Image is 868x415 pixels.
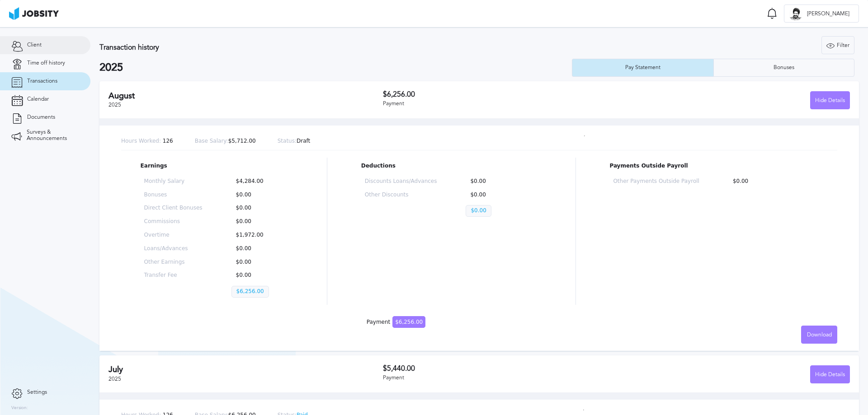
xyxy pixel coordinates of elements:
p: Other Discounts [365,192,437,198]
h2: July [108,365,383,374]
span: Time off history [27,60,65,66]
p: 126 [121,138,173,145]
p: $0.00 [231,219,290,225]
button: Hide Details [810,91,850,109]
p: Other Payments Outside Payroll [613,178,699,185]
span: Hours Worked: [121,138,161,144]
span: Settings [27,389,47,396]
div: Payment [383,101,617,107]
button: Hide Details [810,365,850,383]
span: Documents [27,114,55,121]
p: $5,712.00 [195,138,256,145]
h2: 2025 [99,61,572,74]
p: Payments Outside Payroll [609,163,818,169]
div: Bonuses [769,65,799,71]
p: $0.00 [231,272,290,279]
p: Draft [278,138,311,145]
p: $0.00 [231,192,290,198]
p: $4,284.00 [231,178,290,185]
p: $0.00 [231,205,290,211]
span: $6,256.00 [392,316,425,328]
span: 2025 [108,102,121,108]
div: Pay Statement [621,65,665,71]
p: Bonuses [144,192,203,198]
span: 2025 [108,376,121,382]
p: $0.00 [231,246,290,252]
button: G[PERSON_NAME] [784,5,859,23]
span: [PERSON_NAME] [802,11,854,17]
h3: Transaction history [99,43,513,51]
p: $6,256.00 [231,286,269,298]
p: Monthly Salary [144,178,203,185]
p: Direct Client Bonuses [144,205,203,211]
span: Transactions [27,78,57,84]
button: Filter [821,36,854,54]
h3: $6,256.00 [383,90,617,98]
button: Pay Statement [572,59,713,77]
div: Hide Details [811,92,849,110]
p: Overtime [144,232,203,238]
p: Commissions [144,219,203,225]
p: Loans/Advances [144,246,203,252]
div: Payment [383,375,617,381]
p: $0.00 [466,178,538,185]
div: G [789,7,802,21]
button: Download [801,326,837,344]
p: Other Earnings [144,259,203,266]
p: Earnings [141,163,293,169]
div: Hide Details [811,366,849,384]
h2: August [108,91,383,101]
span: Client [27,42,42,48]
p: Deductions [361,163,542,169]
p: $0.00 [231,259,290,266]
div: Payment [367,319,425,326]
span: Calendar [27,96,49,103]
p: Discounts Loans/Advances [365,178,437,185]
span: Base Salary: [195,138,228,144]
p: Transfer Fee [144,272,203,279]
p: $1,972.00 [231,232,290,238]
p: $0.00 [466,205,491,217]
button: Bonuses [713,59,855,77]
span: Status: [278,138,297,144]
img: ab4bad089aa723f57921c736e9817d99.png [9,7,59,20]
p: $0.00 [728,178,814,185]
label: Version: [11,406,28,411]
span: Download [807,332,832,338]
div: Filter [822,37,854,55]
h3: $5,440.00 [383,364,617,373]
span: Surveys & Announcements [27,129,79,142]
p: $0.00 [466,192,538,198]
